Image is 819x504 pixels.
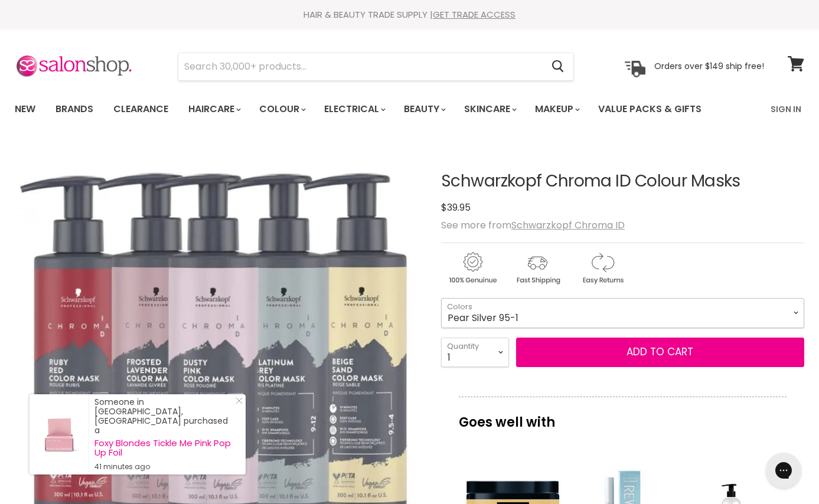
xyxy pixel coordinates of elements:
a: Electrical [315,97,393,122]
div: Someone in [GEOGRAPHIC_DATA], [GEOGRAPHIC_DATA] purchased a [94,397,234,472]
a: Makeup [526,97,587,122]
button: Search [542,53,573,80]
form: Product [178,53,574,81]
a: Visit product page [30,394,89,474]
a: Clearance [105,97,177,122]
span: See more from [441,218,625,232]
img: shipping.gif [506,250,569,286]
input: Search [178,53,542,80]
h1: Schwarzkopf Chroma ID Colour Masks [441,172,804,191]
a: Skincare [455,97,524,122]
span: Add to cart [627,345,693,359]
a: Close Notification [231,397,243,409]
svg: Close Icon [236,397,243,404]
a: Value Packs & Gifts [589,97,710,122]
a: Beauty [395,97,453,122]
ul: Main menu [6,92,737,126]
a: Schwarzkopf Chroma ID [511,218,625,232]
img: genuine.gif [441,250,504,286]
small: 41 minutes ago [94,462,234,472]
a: GET TRADE ACCESS [433,8,515,21]
a: Colour [250,97,313,122]
a: Foxy Blondes Tickle Me Pink Pop Up Foil [94,438,234,457]
button: Add to cart [516,338,804,367]
span: $39.95 [441,201,471,214]
p: Goes well with [459,397,787,436]
a: Sign In [763,97,808,122]
p: Orders over $149 ship free! [654,61,764,71]
select: Quantity [441,338,509,367]
a: New [6,97,44,122]
img: returns.gif [571,250,634,286]
iframe: Gorgias live chat messenger [760,449,807,492]
a: Haircare [180,97,248,122]
a: Brands [47,97,102,122]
